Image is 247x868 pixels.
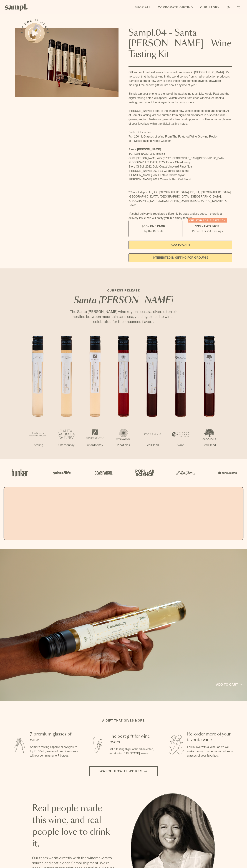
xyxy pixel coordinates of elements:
button: Add to Cart [128,241,232,249]
p: Red Blend [138,443,166,447]
p: Chardonnay [52,443,81,447]
li: [GEOGRAPHIC_DATA] 2022 Estate Chardonnay [128,160,232,164]
p: The Santa [PERSON_NAME] wine region boasts a diverse terroir, nestled between mountains and sea, ... [66,309,181,324]
span: Santa [PERSON_NAME] Winery 2022 [GEOGRAPHIC_DATA] [GEOGRAPHIC_DATA] [128,157,224,159]
div: Gift some of the best wines from small producers in [GEOGRAPHIC_DATA]. It’s no secret that the be... [128,70,232,220]
img: Artboard_3_0b291449-6e8c-4d07-b2c2-3f3601a19cd1_x450.png [175,465,196,480]
p: Chardonnay [81,443,109,447]
button: Watch how it works [89,766,158,776]
li: [PERSON_NAME] 2021 Cuvee le Bec Red Blend [128,177,232,182]
span: $55 - One Pack [142,224,165,228]
strong: Santa [PERSON_NAME]: [128,148,162,151]
li: [PERSON_NAME] 2022 La Cuadrilla Red Blend [128,169,232,173]
small: Try the Capsule [143,229,163,233]
li: 2 / 7 [52,336,81,459]
h2: Real people made this wine, and real people love to drink it. [32,803,116,850]
span: [PERSON_NAME] 2022 Riesling [128,152,165,155]
img: Artboard_5_7fdae55a-36fd-43f7-8bfd-f74a06a2878e_x450.png [92,465,114,480]
li: 1 / 7 [24,336,52,459]
img: Artboard_4_28b4d326-c26e-48f9-9c80-911f17d6414e_x450.png [133,465,155,480]
p: CURRENT RELEASE [66,288,181,293]
img: Artboard_1_c8cd28af-0030-4af1-819c-248e302c7f06_x450.png [9,465,31,480]
span: , [158,199,159,202]
small: Perfect For 2-4 Tastings [192,229,223,233]
p: Fall in love with a wine, or 7? We make it easy to order more bottles or glasses of your favorites. [187,745,236,758]
li: 5 / 7 [138,336,166,459]
a: Add to cart [216,682,242,687]
div: Christmas SALE! Save 20% [188,218,227,223]
img: Sampl.04 - Santa Barbara - Wine Tasting Kit [15,28,119,97]
h2: A gift that gives more [102,719,145,723]
li: 4 / 7 [109,336,138,459]
p: Gift a tasting flight of hand-selected, hard-to-find [US_STATE] wines. [109,747,157,756]
em: Santa [PERSON_NAME] [74,296,173,305]
a: Corporate Gifting [156,4,195,11]
h3: Re-order more of your favorite wine [187,731,236,743]
li: 7 / 7 [195,336,223,459]
li: Story Of Soil 2022 Gold Coast Vineyard Pinot Noir [128,164,232,169]
a: Our Story [198,4,221,11]
p: Riesling [24,443,52,447]
button: See how it works [25,23,45,43]
img: Artboard_7_5b34974b-f019-449e-91fb-745f8d0877ee_x450.png [216,465,238,480]
span: [GEOGRAPHIC_DATA], [GEOGRAPHIC_DATA] [159,199,220,202]
p: Syrah [166,443,195,447]
p: Red Blend [195,443,223,447]
h1: Sampl.04 - Santa [PERSON_NAME] - Wine Tasting Kit [128,28,232,60]
img: Sampl logo [5,4,28,11]
img: Artboard_6_04f9a106-072f-468a-bdd7-f11783b05722_x450.png [51,465,72,480]
p: Pinot Noir [109,443,138,447]
span: $95 - Two Pack [195,224,220,228]
li: 3 / 7 [81,336,109,459]
a: interested in gifting for groups? [128,253,232,262]
p: Sampl's tasting capsule allows you to try 7 100ml glasses of premium wines without committing to ... [30,745,79,758]
h3: 7 premium glasses of wine [30,731,79,743]
a: Shop All [133,4,153,11]
li: [PERSON_NAME] 2021 Estate Grown Syrah [128,173,232,177]
li: 6 / 7 [166,336,195,459]
h3: The best gift for wine lovers [109,734,157,745]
